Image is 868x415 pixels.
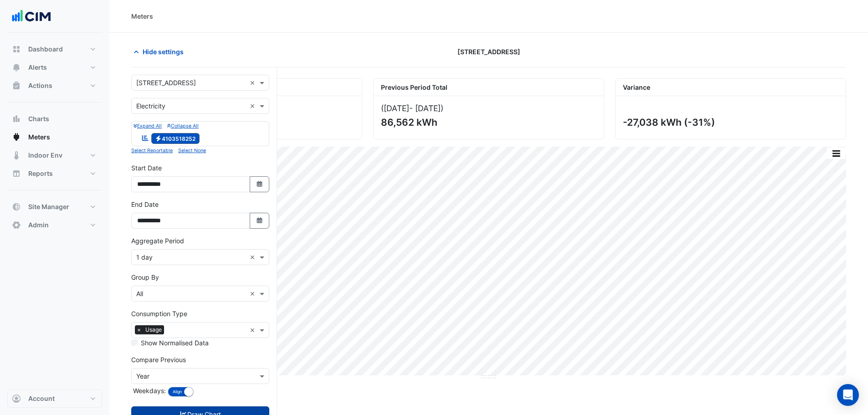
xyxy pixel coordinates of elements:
button: Meters [7,128,102,146]
app-icon: Meters [12,133,21,142]
div: Open Intercom Messenger [837,384,859,406]
label: Aggregate Period [131,236,184,246]
label: End Date [131,200,159,209]
button: Expand All [134,122,162,130]
button: Select None [178,146,206,154]
span: Indoor Env [28,151,62,160]
span: Clear [250,252,257,262]
small: Select Reportable [131,148,173,154]
span: Account [28,394,55,403]
div: ([DATE] ) [381,103,596,113]
button: More Options [827,148,845,159]
label: Compare Previous [131,355,186,364]
button: Charts [7,110,102,128]
fa-icon: Select Date [256,180,264,188]
div: -27,038 kWh (-31%) [623,117,837,128]
app-icon: Indoor Env [12,151,21,160]
label: Show Normalised Data [141,338,209,348]
span: Alerts [28,63,47,72]
button: Actions [7,77,102,95]
span: Clear [250,325,257,335]
span: Hide settings [143,47,184,56]
span: Usage [143,325,164,334]
span: Clear [250,101,257,111]
button: Account [7,389,102,408]
button: Admin [7,216,102,234]
app-icon: Reports [12,169,21,178]
span: Clear [250,289,257,298]
div: 86,562 kWh [381,117,595,128]
label: Group By [131,272,159,282]
div: Variance [616,79,846,96]
span: Meters [28,133,50,142]
app-icon: Admin [12,220,21,230]
app-icon: Charts [12,114,21,123]
span: Reports [28,169,53,178]
app-icon: Site Manager [12,202,21,211]
app-icon: Alerts [12,63,21,72]
small: Select None [178,148,206,154]
button: Hide settings [131,44,190,60]
fa-icon: Electricity [155,135,162,142]
span: Dashboard [28,45,63,54]
app-icon: Actions [12,81,21,90]
button: Site Manager [7,198,102,216]
fa-icon: Reportable [141,134,149,142]
span: Site Manager [28,202,69,211]
fa-icon: Select Date [256,217,264,225]
div: Meters [131,11,153,21]
app-icon: Dashboard [12,45,21,54]
small: Expand All [134,123,162,129]
span: × [135,325,143,334]
span: Charts [28,114,49,123]
span: Clear [250,78,257,87]
button: Collapse All [167,122,199,130]
span: 4103518252 [151,133,200,144]
span: Admin [28,220,49,230]
button: Indoor Env [7,146,102,164]
button: Alerts [7,58,102,77]
span: - [DATE] [409,103,441,113]
label: Weekdays: [131,386,166,395]
div: Previous Period Total [374,79,604,96]
button: Dashboard [7,40,102,58]
button: Reports [7,164,102,183]
small: Collapse All [167,123,199,129]
button: Select Reportable [131,146,173,154]
span: Actions [28,81,52,90]
img: Company Logo [11,7,52,26]
label: Start Date [131,163,162,173]
span: [STREET_ADDRESS] [457,47,520,56]
label: Consumption Type [131,309,187,318]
